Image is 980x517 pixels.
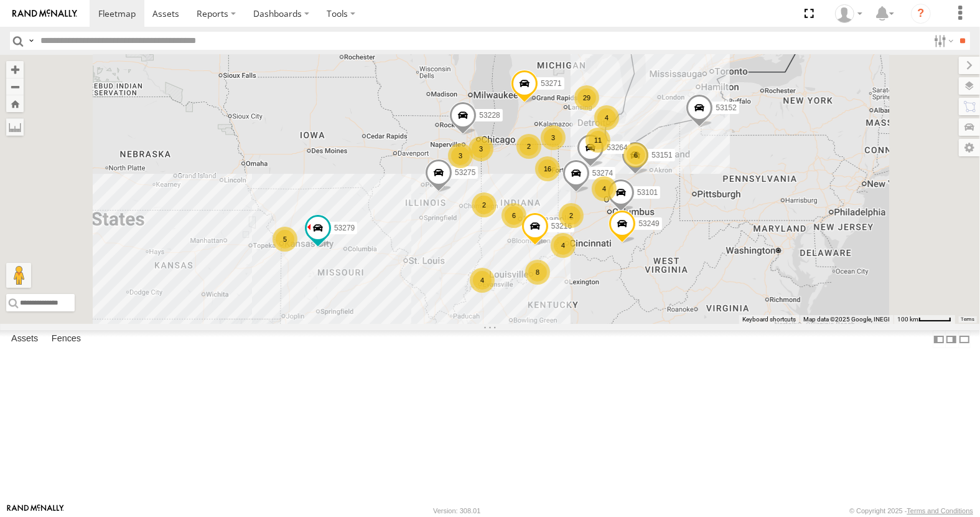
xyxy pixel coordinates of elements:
[911,4,931,24] i: ?
[551,233,576,258] div: 4
[559,203,584,228] div: 2
[26,32,36,50] label: Search Query
[638,219,659,228] span: 53249
[933,330,945,348] label: Dock Summary Table to the Left
[525,260,550,285] div: 8
[742,315,796,324] button: Keyboard shortcuts
[6,263,31,288] button: Drag Pegman onto the map to open Street View
[803,316,890,323] span: Map data ©2025 Google, INEGI
[7,505,64,517] a: Visit our Website
[5,331,44,348] label: Assets
[6,95,24,112] button: Zoom Home
[273,227,297,252] div: 5
[535,156,560,181] div: 16
[594,105,619,130] div: 4
[433,507,480,515] div: Version: 308.01
[541,79,561,88] span: 53271
[897,316,918,323] span: 100 km
[651,151,672,159] span: 53151
[472,192,497,217] div: 2
[607,144,627,153] span: 53264
[831,4,867,23] div: Miky Transport
[959,139,980,156] label: Map Settings
[455,168,475,177] span: 53275
[6,61,24,78] button: Zoom in
[592,169,612,178] span: 53274
[623,143,648,168] div: 6
[334,224,354,232] span: 53279
[470,268,495,293] div: 4
[592,176,617,201] div: 4
[929,32,956,50] label: Search Filter Options
[6,78,24,95] button: Zoom out
[907,507,973,515] a: Terms and Conditions
[45,331,87,348] label: Fences
[502,203,526,228] div: 6
[469,136,493,161] div: 3
[6,118,24,136] label: Measure
[716,103,736,112] span: 53152
[894,315,955,324] button: Map Scale: 100 km per 49 pixels
[479,111,500,120] span: 53228
[961,317,974,322] a: Terms (opens in new tab)
[637,188,657,197] span: 53101
[516,134,541,159] div: 2
[945,330,958,348] label: Dock Summary Table to the Right
[448,143,473,168] div: 3
[12,9,77,18] img: rand-logo.svg
[541,125,566,150] div: 3
[586,128,610,153] div: 11
[551,222,571,230] span: 53216
[574,85,599,110] div: 29
[958,330,971,348] label: Hide Summary Table
[849,507,973,515] div: © Copyright 2025 -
